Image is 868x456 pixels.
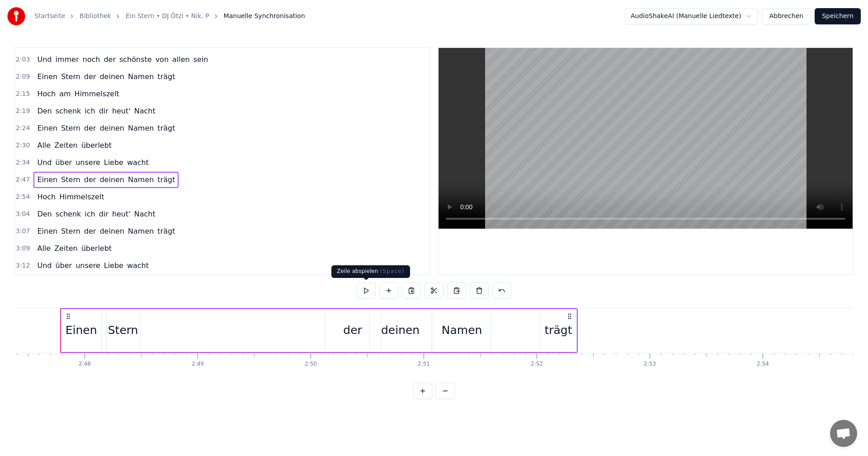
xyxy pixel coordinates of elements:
span: trägt [156,123,176,133]
span: dir [98,209,109,219]
span: dir [98,106,109,116]
span: der [83,226,97,236]
span: Nacht [133,209,156,219]
div: 2:49 [192,361,204,368]
span: wacht [126,157,150,168]
span: von [155,54,170,65]
span: Hoch [36,89,57,99]
img: youka [7,7,25,25]
span: der [83,123,97,133]
span: Und [36,54,52,65]
div: Namen [442,322,482,339]
div: 2:53 [644,361,656,368]
span: deinen [99,123,125,133]
span: Nacht [133,106,156,116]
span: 2:34 [16,158,30,167]
span: 2:30 [16,141,30,150]
span: Namen [127,123,155,133]
span: Und [36,157,52,168]
nav: breadcrumb [34,12,305,21]
a: Ein Stern • DJ Ötzi • Nik. P [126,12,209,21]
span: Stern [60,226,81,236]
a: Startseite [34,12,65,21]
span: Den [36,209,52,219]
span: 3:12 [16,261,30,270]
div: Chat öffnen [830,420,857,447]
span: Einen [36,226,58,236]
span: 2:03 [16,55,30,64]
span: Einen [36,123,58,133]
span: am [58,89,71,99]
span: ich [84,106,96,116]
span: 2:47 [16,175,30,184]
span: Namen [127,71,155,82]
span: Namen [127,226,155,236]
span: unsere [75,157,101,168]
span: heut' [111,106,132,116]
span: Und [36,260,52,271]
span: Zeiten [53,140,79,150]
span: Zeiten [53,243,79,254]
div: deinen [381,322,420,339]
span: 3:07 [16,227,30,236]
span: Stern [60,174,81,185]
span: Einen [36,174,58,185]
span: ( Space ) [380,268,404,274]
span: Hoch [36,192,57,202]
span: der [103,54,117,65]
span: überlebt [80,140,113,150]
div: 2:48 [79,361,91,368]
span: unsere [75,260,101,271]
span: immer [54,54,80,65]
button: Abbrechen [762,8,811,24]
span: trägt [156,174,176,185]
span: allen [171,54,191,65]
span: Namen [127,174,155,185]
div: 2:52 [531,361,543,368]
span: 2:24 [16,124,30,133]
div: trägt [544,322,572,339]
span: über [54,157,73,168]
span: trägt [156,226,176,236]
span: über [54,260,73,271]
span: 2:09 [16,72,30,81]
span: Himmelszelt [74,89,120,99]
span: 3:09 [16,244,30,253]
span: 2:15 [16,89,30,99]
span: Stern [60,71,81,82]
span: deinen [99,174,125,185]
span: Liebe [103,260,124,271]
div: Zeile abspielen [331,265,410,278]
span: trägt [156,71,176,82]
span: 3:04 [16,210,30,219]
span: überlebt [80,243,113,254]
span: Alle [36,140,52,150]
span: Den [36,106,52,116]
a: Bibliothek [80,12,111,21]
span: Alle [36,243,52,254]
span: Manuelle Synchronisation [224,12,305,21]
span: noch [82,54,101,65]
span: heut' [111,209,132,219]
span: der [83,174,97,185]
div: 2:50 [305,361,317,368]
span: Liebe [103,157,124,168]
span: Stern [60,123,81,133]
span: Himmelszelt [58,192,105,202]
span: 2:54 [16,193,30,202]
span: deinen [99,226,125,236]
span: sein [193,54,209,65]
span: wacht [126,260,150,271]
div: 2:54 [757,361,769,368]
div: Einen [66,322,97,339]
span: schönste [118,54,153,65]
span: schenk [55,209,82,219]
span: deinen [99,71,125,82]
div: 2:51 [418,361,430,368]
span: der [83,71,97,82]
span: schenk [55,106,82,116]
div: Stern [108,322,138,339]
span: 2:19 [16,107,30,116]
span: Einen [36,71,58,82]
span: ich [84,209,96,219]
